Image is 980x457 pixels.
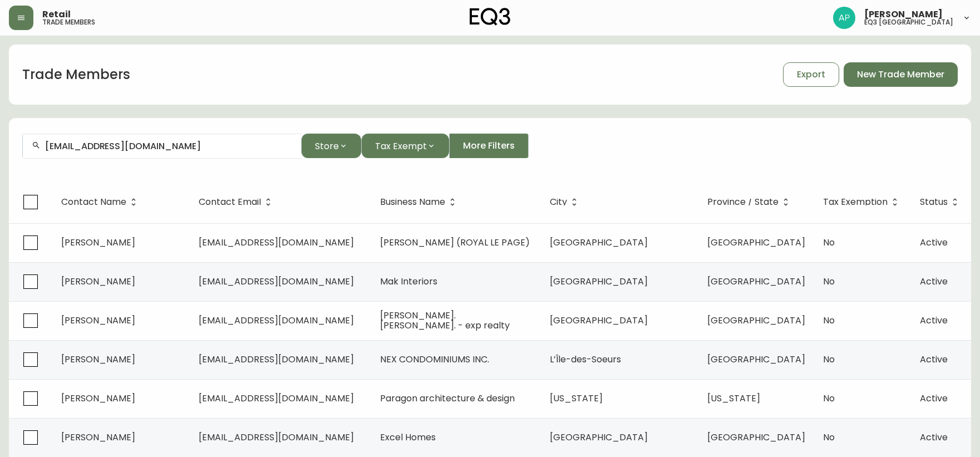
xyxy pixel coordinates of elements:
[823,275,835,288] span: No
[380,199,445,205] span: Business Name
[199,236,354,249] span: [EMAIL_ADDRESS][DOMAIN_NAME]
[823,199,888,205] span: Tax Exemption
[199,197,275,207] span: Contact Email
[42,19,95,26] h5: trade members
[61,236,135,249] span: [PERSON_NAME]
[920,353,948,366] span: Active
[380,236,530,249] span: [PERSON_NAME] (ROYAL LE PAGE)
[823,353,835,366] span: No
[823,236,835,249] span: No
[864,10,943,19] span: [PERSON_NAME]
[199,431,354,444] span: [EMAIL_ADDRESS][DOMAIN_NAME]
[199,392,354,405] span: [EMAIL_ADDRESS][DOMAIN_NAME]
[463,140,515,152] span: More Filters
[823,431,835,444] span: No
[823,197,902,207] span: Tax Exemption
[550,236,648,249] span: [GEOGRAPHIC_DATA]
[45,141,292,151] input: Search
[707,392,760,405] span: [US_STATE]
[380,197,460,207] span: Business Name
[920,392,948,405] span: Active
[61,353,135,366] span: [PERSON_NAME]
[61,275,135,288] span: [PERSON_NAME]
[380,431,436,444] span: Excel Homes
[857,68,944,81] span: New Trade Member
[783,62,839,87] button: Export
[550,199,567,205] span: City
[920,236,948,249] span: Active
[797,68,825,81] span: Export
[380,392,515,405] span: Paragon architecture & design
[707,199,779,205] span: Province / State
[380,353,489,366] span: NEX CONDOMINIUMS INC.
[361,134,449,158] button: Tax Exempt
[920,314,948,327] span: Active
[61,197,141,207] span: Contact Name
[470,8,511,26] img: logo
[199,275,354,288] span: [EMAIL_ADDRESS][DOMAIN_NAME]
[61,431,135,444] span: [PERSON_NAME]
[707,431,805,444] span: [GEOGRAPHIC_DATA]
[550,275,648,288] span: [GEOGRAPHIC_DATA]
[375,139,427,153] span: Tax Exempt
[823,392,835,405] span: No
[315,139,339,153] span: Store
[823,314,835,327] span: No
[844,62,958,87] button: New Trade Member
[199,199,261,205] span: Contact Email
[61,314,135,327] span: [PERSON_NAME]
[707,197,793,207] span: Province / State
[380,275,437,288] span: Mak Interiors
[550,392,603,405] span: [US_STATE]
[920,431,948,444] span: Active
[707,314,805,327] span: [GEOGRAPHIC_DATA]
[61,199,126,205] span: Contact Name
[707,275,805,288] span: [GEOGRAPHIC_DATA]
[449,134,529,158] button: More Filters
[550,314,648,327] span: [GEOGRAPHIC_DATA]
[707,353,805,366] span: [GEOGRAPHIC_DATA]
[380,309,510,332] span: [PERSON_NAME]. [PERSON_NAME]. - exp realty
[550,431,648,444] span: [GEOGRAPHIC_DATA]
[42,10,71,19] span: Retail
[550,197,582,207] span: City
[920,197,962,207] span: Status
[22,65,130,84] h1: Trade Members
[301,134,361,158] button: Store
[920,199,948,205] span: Status
[199,314,354,327] span: [EMAIL_ADDRESS][DOMAIN_NAME]
[864,19,953,26] h5: eq3 [GEOGRAPHIC_DATA]
[920,275,948,288] span: Active
[199,353,354,366] span: [EMAIL_ADDRESS][DOMAIN_NAME]
[833,7,855,29] img: 3897410ab0ebf58098a0828baeda1fcd
[550,353,621,366] span: L’Île-des-Soeurs
[61,392,135,405] span: [PERSON_NAME]
[707,236,805,249] span: [GEOGRAPHIC_DATA]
